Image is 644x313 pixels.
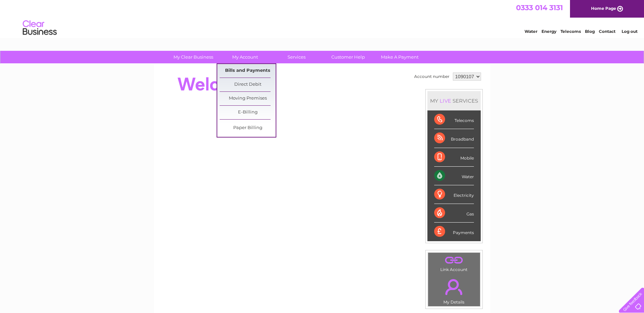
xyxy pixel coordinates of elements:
[428,252,480,274] td: Link Account
[438,98,453,104] div: LIVE
[434,110,474,129] div: Telecoms
[269,51,325,63] a: Services
[165,51,221,63] a: My Clear Business
[372,51,428,63] a: Make A Payment
[220,121,276,135] a: Paper Billing
[220,106,276,119] a: E-Billing
[434,204,474,223] div: Gas
[220,78,276,91] a: Direct Debit
[320,51,376,63] a: Customer Help
[427,91,481,110] div: MY SERVICES
[430,275,478,299] a: .
[560,29,581,34] a: Telecoms
[622,29,638,34] a: Log out
[434,148,474,167] div: Mobile
[434,185,474,204] div: Electricity
[430,254,478,266] a: .
[434,129,474,148] div: Broadband
[585,29,595,34] a: Blog
[220,64,276,78] a: Bills and Payments
[220,92,276,105] a: Moving Premises
[162,4,483,33] div: Clear Business is a trading name of Verastar Limited (registered in [GEOGRAPHIC_DATA] No. 3667643...
[434,223,474,241] div: Payments
[428,273,480,307] td: My Details
[434,167,474,185] div: Water
[599,29,615,34] a: Contact
[516,3,563,12] a: 0333 014 3131
[525,29,537,34] a: Water
[22,18,57,38] img: logo.png
[541,29,556,34] a: Energy
[412,71,451,82] td: Account number
[217,51,273,63] a: My Account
